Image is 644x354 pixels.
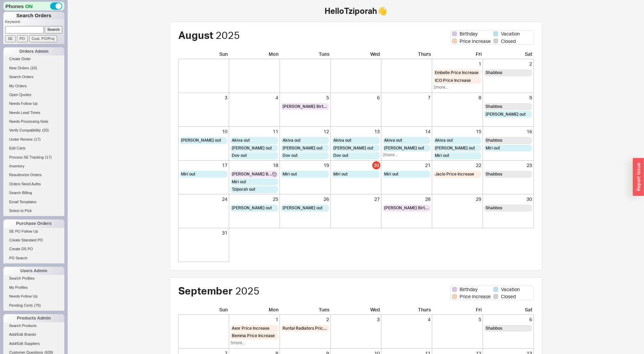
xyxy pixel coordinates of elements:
[283,145,323,151] span: [PERSON_NAME] out
[486,112,526,117] span: [PERSON_NAME] out
[3,255,64,262] a: PO Search
[3,219,64,228] div: Purchase Orders
[229,51,280,59] div: Mon
[25,3,33,10] span: ON
[435,138,453,143] span: Akiva out
[283,153,297,159] span: Dov out
[484,94,532,101] div: 9
[230,196,278,203] div: 25
[3,109,64,116] a: Needs Lead Times
[501,30,520,37] span: Vacation
[460,38,491,45] span: Price Increase
[486,104,502,110] span: Shabbos
[230,340,278,346] div: 5 more...
[435,171,474,177] span: Jaclo Price Increase
[180,128,227,135] div: 10
[229,306,280,315] div: Mon
[230,162,278,169] div: 18
[333,153,348,159] span: Dov out
[432,51,483,59] div: Fri
[29,35,57,42] input: Cust. PO/Proj
[3,322,64,329] a: Search Products
[383,316,430,323] div: 4
[501,293,516,300] span: Closed
[283,104,328,110] span: [PERSON_NAME] Birthday
[383,128,430,135] div: 14
[333,145,373,151] span: [PERSON_NAME] out
[331,306,381,315] div: Wed
[486,70,502,76] span: Shabbos
[484,162,532,169] div: 23
[383,162,430,169] div: 21
[232,205,272,211] span: [PERSON_NAME] out
[435,145,475,151] span: [PERSON_NAME] out
[3,245,64,253] a: Create DS PO
[180,196,227,203] div: 24
[460,293,491,300] span: Price Increase
[460,286,478,293] span: Birthday
[486,326,502,331] span: Shabbos
[383,152,430,158] div: 2 more...
[280,306,331,315] div: Tues
[501,286,520,293] span: Vacation
[3,171,64,179] a: Reauthorize Orders
[232,145,272,151] span: [PERSON_NAME] out
[3,73,64,80] a: Search Orders
[3,275,64,282] a: Search Profiles
[3,12,64,19] h1: Search Orders
[178,284,233,297] span: September
[434,85,481,90] div: 2 more...
[3,331,64,338] a: Add/Edit Brands
[230,128,278,135] div: 11
[283,138,301,143] span: Akiva out
[281,94,329,101] div: 5
[230,94,278,101] div: 4
[3,181,64,188] a: Orders Need Auths
[230,316,278,323] div: 1
[484,128,532,135] div: 16
[232,333,275,339] span: Bemma Price Increase
[3,189,64,196] a: Search Billing
[280,51,331,59] div: Tues
[460,30,478,37] span: Birthday
[45,155,52,159] span: ( 17 )
[5,35,16,42] input: SE
[178,29,213,41] span: August
[3,154,64,161] a: Process SE Tracking(17)
[3,127,64,134] a: Verify Compatibility(20)
[281,316,329,323] div: 2
[3,207,64,214] a: Select to Pick
[281,196,329,203] div: 26
[283,205,323,211] span: [PERSON_NAME] out
[9,137,32,141] span: Under Review
[332,128,380,135] div: 13
[384,138,402,143] span: Akiva out
[434,94,481,101] div: 8
[232,179,246,185] span: Miri out
[3,267,64,275] div: Users Admin
[331,51,381,59] div: Wed
[30,66,37,70] span: ( 10 )
[143,7,569,15] h1: Hello Tziporah 👋
[383,196,430,203] div: 28
[3,314,64,322] div: Products Admin
[3,198,64,206] a: Email Templates
[383,94,430,101] div: 7
[178,306,229,315] div: Sun
[483,51,534,59] div: Sat
[3,340,64,347] a: Add/Edit Suppliers
[9,303,33,307] span: Pending Certs
[3,302,64,309] a: Pending Certs(79)
[432,306,483,315] div: Fri
[17,35,28,42] input: PO
[34,303,41,307] span: ( 79 )
[484,61,532,67] div: 2
[3,163,64,170] a: Inventory
[9,66,29,70] span: New Orders
[384,205,429,211] span: [PERSON_NAME] Birthday
[3,145,64,152] a: Edit Carts
[332,196,380,203] div: 27
[3,47,64,55] div: Orders Admin
[3,293,64,300] a: Needs Follow Up
[9,155,44,159] span: Process SE Tracking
